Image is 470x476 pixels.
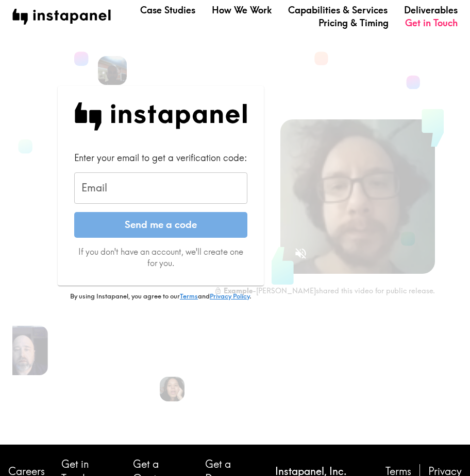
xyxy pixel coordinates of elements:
p: If you don't have an account, we'll create one for you. [74,246,247,269]
a: Case Studies [140,4,195,16]
a: Terms [180,292,198,300]
a: Get in Touch [405,16,458,29]
button: Sound is off [290,242,312,265]
div: Enter your email to get a verification code: [74,151,247,164]
a: Deliverables [404,4,458,16]
p: By using Instapanel, you agree to our and . [58,292,264,301]
img: instapanel [12,9,111,25]
a: Capabilities & Services [288,4,388,16]
a: Pricing & Timing [318,16,389,29]
img: Kelly [160,377,184,401]
a: How We Work [212,4,272,16]
img: Instapanel [74,102,247,131]
a: Privacy Policy [210,292,249,300]
div: - [PERSON_NAME] shared this video for public release. [214,286,435,295]
img: Ari [98,56,127,85]
b: Example [224,286,253,295]
button: Send me a code [74,212,247,238]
